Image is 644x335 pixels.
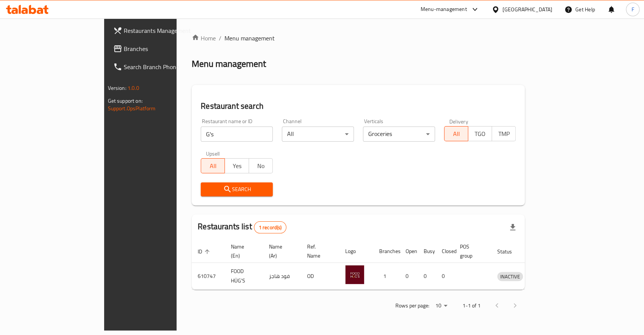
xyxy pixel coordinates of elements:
[339,240,373,263] th: Logo
[128,83,139,93] span: 1.0.0
[418,263,436,290] td: 0
[444,126,468,141] button: All
[207,185,267,194] span: Search
[447,128,465,139] span: All
[432,300,450,312] div: Rows per page:
[468,126,492,141] button: TGO
[363,127,435,142] div: Groceries
[231,242,254,260] span: Name (En)
[198,247,212,256] span: ID
[263,263,301,290] td: فود هاجز
[198,221,286,233] h2: Restaurants list
[219,34,221,43] li: /
[192,58,266,70] h2: Menu management
[449,119,468,124] label: Delivery
[107,40,212,58] a: Branches
[345,265,364,284] img: FOOD HÜG'S
[373,240,400,263] th: Branches
[225,263,263,290] td: FOOD HÜG'S
[249,158,273,173] button: No
[254,221,287,233] div: Total records count
[301,263,339,290] td: OD
[201,100,516,112] h2: Restaurant search
[373,263,400,290] td: 1
[436,263,454,290] td: 0
[108,83,126,93] span: Version:
[471,128,489,139] span: TGO
[418,240,436,263] th: Busy
[492,126,516,141] button: TMP
[201,127,273,142] input: Search for restaurant name or ID..
[108,96,143,106] span: Get support on:
[201,158,225,173] button: All
[282,127,354,142] div: All
[204,161,222,171] span: All
[504,218,522,236] div: Export file
[224,34,275,43] span: Menu management
[224,158,249,173] button: Yes
[269,242,292,260] span: Name (Ar)
[307,242,330,260] span: Ref. Name
[107,22,212,40] a: Restaurants Management
[107,58,212,76] a: Search Branch Phone
[192,240,558,290] table: enhanced table
[400,263,418,290] td: 0
[124,26,206,35] span: Restaurants Management
[497,247,522,256] span: Status
[395,301,429,310] p: Rows per page:
[436,240,454,263] th: Closed
[497,272,523,281] div: INACTIVE
[124,44,206,53] span: Branches
[201,182,273,196] button: Search
[400,240,418,263] th: Open
[460,242,482,260] span: POS group
[631,5,634,14] span: F
[421,5,467,14] div: Menu-management
[252,161,270,171] span: No
[228,161,246,171] span: Yes
[497,272,523,281] span: INACTIVE
[124,62,206,71] span: Search Branch Phone
[206,151,220,156] label: Upsell
[495,128,513,139] span: TMP
[192,34,525,43] nav: breadcrumb
[108,103,156,113] a: Support.OpsPlatform
[462,301,480,310] p: 1-1 of 1
[254,224,286,231] span: 1 record(s)
[503,5,552,14] div: [GEOGRAPHIC_DATA]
